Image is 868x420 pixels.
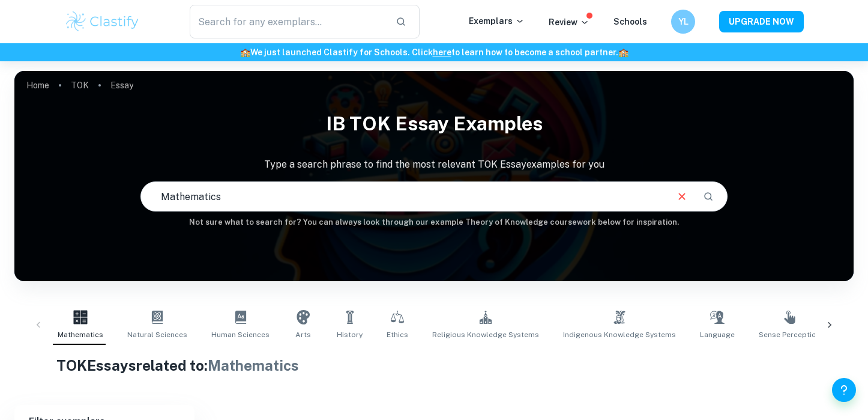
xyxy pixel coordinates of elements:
[211,329,270,340] span: Human Sciences
[613,17,647,26] a: Schools
[141,180,666,213] input: E.g. communication of knowledge, human science, eradication of smallpox...
[337,329,363,340] span: History
[563,329,676,340] span: Indigenous Knowledge Systems
[14,157,854,172] p: Type a search phrase to find the most relevant TOK Essay examples for you
[295,329,311,340] span: Arts
[671,10,695,34] button: YL
[759,329,821,340] span: Sense Perception
[64,10,140,34] img: Clastify logo
[719,11,804,32] button: UPGRADE NOW
[26,77,49,94] a: Home
[671,185,693,208] button: Clear
[14,105,854,143] h1: IB TOK Essay examples
[58,329,103,340] span: Mathematics
[832,378,856,402] button: Help and Feedback
[549,16,589,29] p: Review
[432,329,539,340] span: Religious Knowledge Systems
[71,77,89,94] a: TOK
[127,329,187,340] span: Natural Sciences
[698,186,719,207] button: Search
[618,47,628,57] span: 🏫
[14,216,854,228] h6: Not sure what to search for? You can always look through our example Theory of Knowledge coursewo...
[700,329,735,340] span: Language
[469,14,525,28] p: Exemplars
[677,15,690,28] h6: YL
[2,46,866,59] h6: We just launched Clastify for Schools. Click to learn how to become a school partner.
[387,329,408,340] span: Ethics
[110,79,133,92] p: Essay
[433,47,451,57] a: here
[208,357,299,374] span: Mathematics
[56,355,812,376] h1: TOK Essays related to:
[240,47,250,57] span: 🏫
[190,5,386,38] input: Search for any exemplars...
